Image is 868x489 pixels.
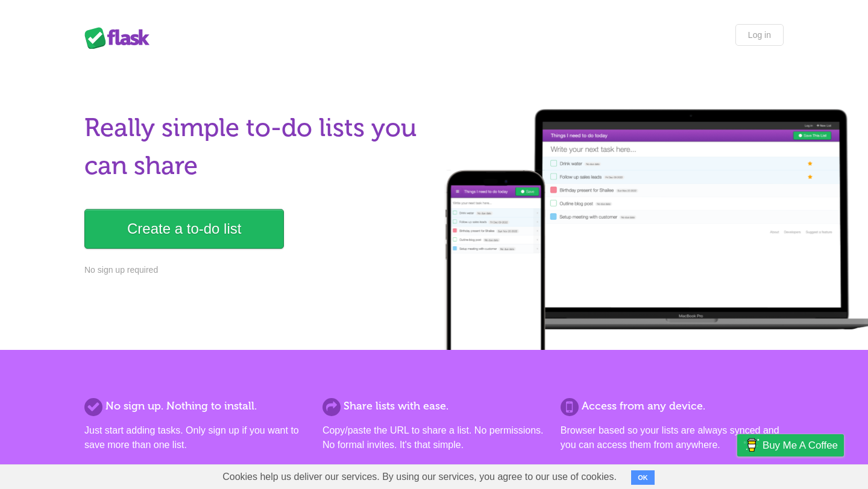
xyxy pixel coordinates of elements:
[561,398,784,414] h2: Access from any device.
[631,470,655,485] button: OK
[561,423,784,452] p: Browser based so your lists are always synced and you can access them from anywhere.
[322,423,546,452] p: Copy/paste the URL to share a list. No permissions. No formal invites. It's that simple.
[743,435,759,455] img: Buy me a coffee
[322,398,546,414] h2: Share lists with ease.
[763,435,838,456] span: Buy me a coffee
[737,434,844,456] a: Buy me a coffee
[84,398,307,414] h2: No sign up. Nothing to install.
[84,109,427,185] h1: Really simple to-do lists you can share
[210,465,629,489] span: Cookies help us deliver our services. By using our services, you agree to our use of cookies.
[735,24,784,46] a: Log in
[84,209,284,249] a: Create a to-do list
[84,27,157,49] div: Flask Lists
[84,264,427,276] p: No sign up required
[84,423,307,452] p: Just start adding tasks. Only sign up if you want to save more than one list.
